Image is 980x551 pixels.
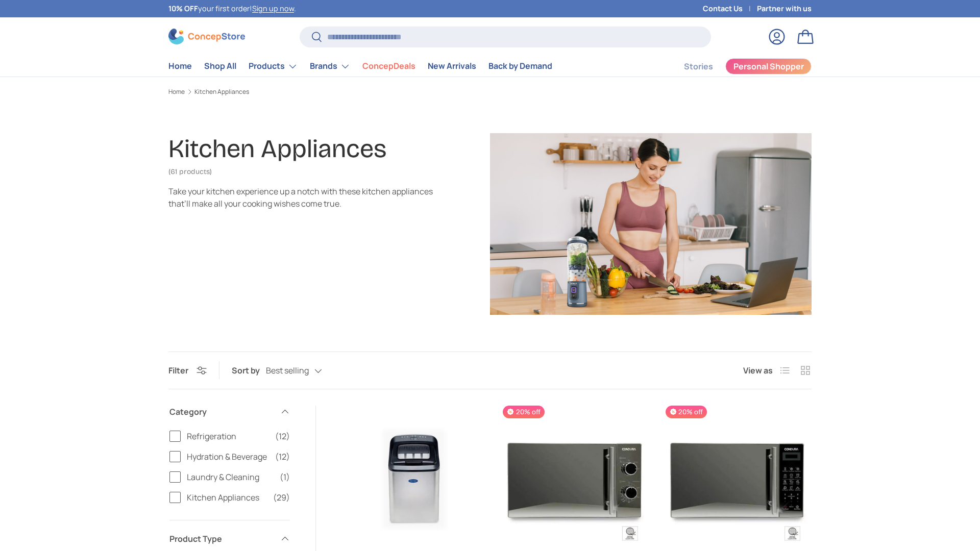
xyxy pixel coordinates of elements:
[428,56,476,76] a: New Arrivals
[362,56,415,76] a: ConcepDeals
[187,430,269,442] span: Refrigeration
[266,366,309,375] span: Best selling
[168,365,188,376] span: Filter
[266,362,342,380] button: Best selling
[725,58,812,74] a: Personal Shopper
[304,56,356,77] summary: Brands
[168,56,552,77] nav: Primary
[168,4,198,13] strong: 10% OFF
[275,450,290,463] span: (12)
[757,3,812,14] a: Partner with us
[168,87,812,96] nav: Breadcrumbs
[168,134,386,164] h1: Kitchen Appliances
[666,406,707,418] span: 20% off
[187,471,274,483] span: Laundry & Cleaning
[168,56,192,76] a: Home
[168,29,245,44] img: ConcepStore
[204,56,236,76] a: Shop All
[733,62,804,70] span: Personal Shopper
[168,167,212,176] span: (61 products)
[743,364,773,377] span: View as
[194,89,249,95] a: Kitchen Appliances
[488,56,552,76] a: Back by Demand
[187,450,269,463] span: Hydration & Beverage
[249,56,298,77] a: Products
[503,406,544,418] span: 20% off
[169,533,274,545] span: Product Type
[169,406,274,418] span: Category
[659,56,812,77] nav: Secondary
[187,491,267,504] span: Kitchen Appliances
[252,4,294,13] a: Sign up now
[273,491,290,504] span: (29)
[490,133,812,315] img: Kitchen Appliances
[275,430,290,442] span: (12)
[168,89,185,95] a: Home
[168,185,433,210] div: Take your kitchen experience up a notch with these kitchen appliances that’ll make all your cooki...
[169,393,290,430] summary: Category
[242,56,304,77] summary: Products
[684,57,713,77] a: Stories
[703,3,757,14] a: Contact Us
[168,365,207,376] button: Filter
[168,3,296,14] p: your first order! .
[280,471,290,483] span: (1)
[232,364,266,377] label: Sort by
[310,56,350,77] a: Brands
